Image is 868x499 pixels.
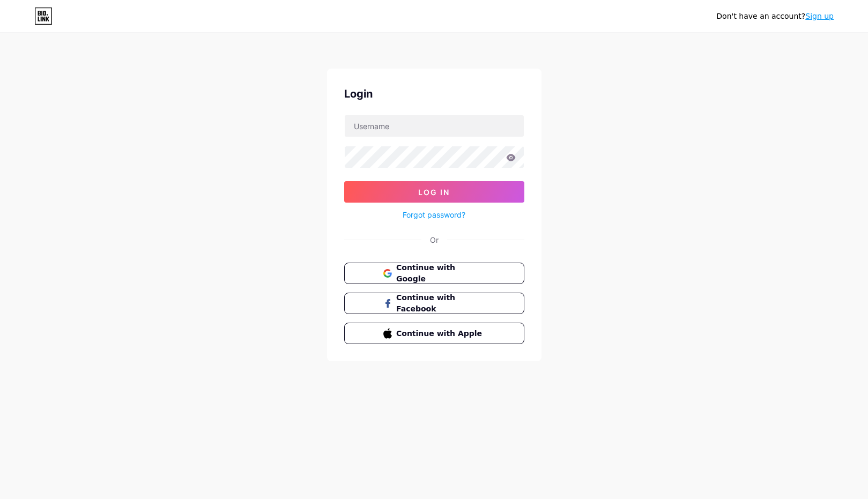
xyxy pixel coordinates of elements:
[805,12,834,20] a: Sign up
[430,234,439,245] div: Or
[418,188,450,197] span: Log In
[345,115,524,137] input: Username
[396,292,485,315] span: Continue with Facebook
[344,86,524,102] div: Login
[344,323,524,344] button: Continue with Apple
[344,263,524,284] button: Continue with Google
[344,181,524,203] button: Log In
[403,209,465,220] a: Forgot password?
[344,293,524,314] button: Continue with Facebook
[396,328,485,339] span: Continue with Apple
[396,262,485,285] span: Continue with Google
[716,11,834,22] div: Don't have an account?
